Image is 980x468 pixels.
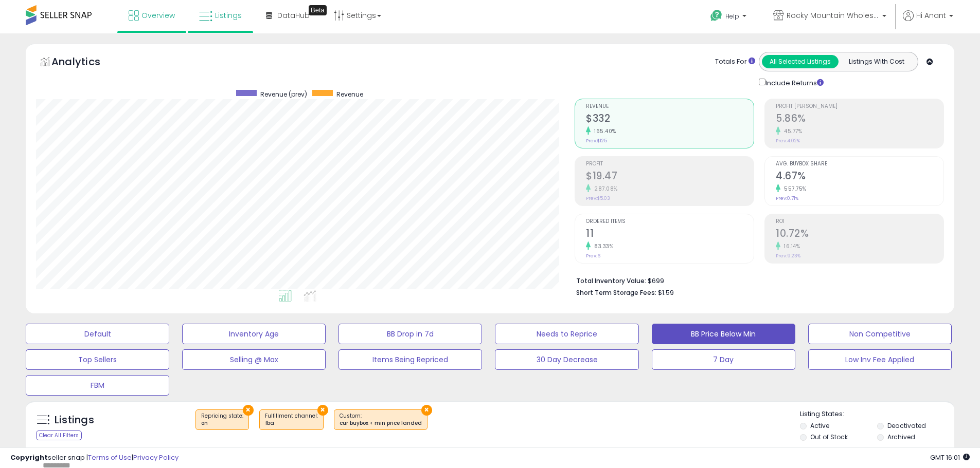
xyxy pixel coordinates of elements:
button: Low Inv Fee Applied [808,349,952,370]
label: Archived [887,433,915,441]
span: Profit [PERSON_NAME] [776,104,943,109]
small: Prev: 9.23% [776,253,800,259]
small: 287.08% [591,185,618,193]
span: Ordered Items [586,219,754,224]
small: 45.77% [780,127,802,135]
li: $699 [576,274,936,286]
button: × [421,405,432,416]
span: Profit [586,161,754,167]
button: Inventory Age [182,324,326,344]
button: Items Being Repriced [338,349,482,370]
a: Hi Anant [903,10,953,33]
div: fba [265,420,318,427]
button: 30 Day Decrease [495,349,638,370]
button: All Selected Listings [762,55,839,68]
span: Revenue [586,104,754,109]
span: Repricing state : [201,412,243,427]
strong: Copyright [10,453,48,462]
small: 557.75% [780,185,807,193]
div: Clear All Filters [36,430,82,440]
span: Revenue [336,90,363,99]
div: Tooltip anchor [309,5,327,15]
span: Fulfillment channel : [265,412,318,427]
span: Overview [141,10,175,21]
label: Out of Stock [810,433,848,441]
span: Help [725,12,739,21]
span: Custom: [340,412,422,427]
button: Listings With Cost [838,55,915,68]
div: on [201,420,243,427]
span: Revenue (prev) [260,90,307,99]
h5: Analytics [51,54,120,71]
div: cur buybox < min price landed [340,420,422,427]
small: Prev: 0.71% [776,195,798,201]
button: FBM [26,375,169,396]
button: Selling @ Max [182,349,326,370]
button: Top Sellers [26,349,169,370]
small: 165.40% [591,127,616,135]
span: Rocky Mountain Wholesale [787,10,879,21]
small: 16.14% [780,242,800,250]
a: Help [702,2,757,33]
button: × [243,405,254,416]
span: Listings [215,10,242,21]
small: Prev: 6 [586,253,600,259]
h5: Listings [55,413,94,427]
span: Avg. Buybox Share [776,161,943,167]
span: DataHub [277,10,310,21]
h2: 4.67% [776,170,943,184]
h2: 10.72% [776,228,943,241]
button: BB Price Below Min [652,324,795,344]
h2: $332 [586,113,754,126]
div: Totals For [715,57,755,67]
a: Privacy Policy [133,453,179,462]
small: Prev: 4.02% [776,138,800,144]
button: 7 Day [652,349,795,370]
button: Non Competitive [808,324,952,344]
small: Prev: $5.03 [586,195,610,201]
small: 83.33% [591,242,613,250]
span: $1.59 [658,288,674,297]
label: Deactivated [887,421,926,430]
small: Prev: $125 [586,138,607,144]
button: BB Drop in 7d [338,324,482,344]
b: Total Inventory Value: [576,276,646,285]
button: Default [26,324,169,344]
h2: $19.47 [586,170,754,184]
i: Get Help [710,9,723,22]
div: Include Returns [751,77,836,88]
h2: 11 [586,228,754,241]
button: × [317,405,328,416]
span: Hi Anant [916,10,946,21]
div: seller snap | | [10,453,179,463]
p: Listing States: [800,409,954,419]
span: ROI [776,219,943,224]
label: Active [810,421,829,430]
h2: 5.86% [776,113,943,126]
b: Short Term Storage Fees: [576,288,656,297]
a: Terms of Use [88,453,132,462]
span: 2025-09-9 16:01 GMT [930,453,970,462]
button: Needs to Reprice [495,324,638,344]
